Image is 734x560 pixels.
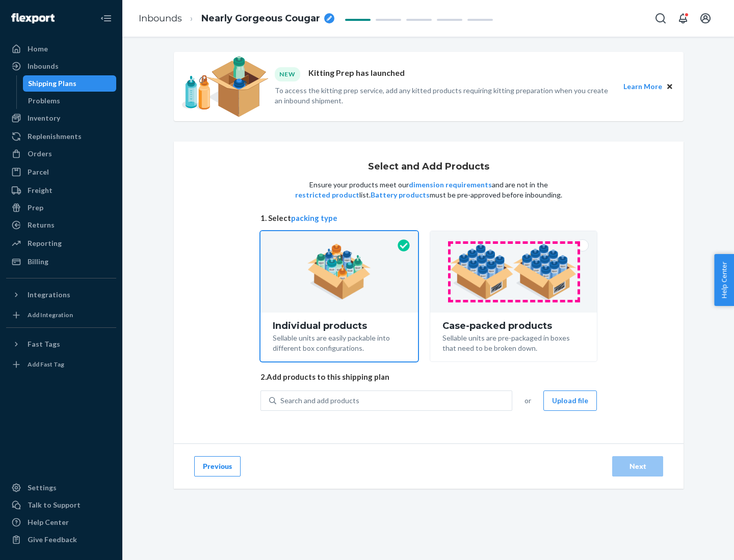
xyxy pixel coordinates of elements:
p: To access the kitting prep service, add any kitted products requiring kitting preparation when yo... [275,86,614,106]
a: Shipping Plans [23,75,117,92]
div: Settings [28,483,57,493]
div: Shipping Plans [28,78,76,89]
div: Inbounds [28,61,59,71]
div: Parcel [28,167,49,177]
span: Nearly Gorgeous Cougar [201,12,320,25]
div: Give Feedback [28,535,77,545]
a: Parcel [6,164,116,180]
button: Give Feedback [6,531,116,548]
span: 1. Select [260,213,597,223]
span: 2. Add products to this shipping plan [260,372,597,382]
a: Inbounds [139,13,182,24]
a: Home [6,41,116,57]
div: Next [621,461,654,471]
button: packing type [291,213,337,223]
a: Add Fast Tag [6,356,116,373]
button: Open Search Box [650,8,671,29]
button: Learn More [623,81,662,92]
ol: breadcrumbs [130,4,343,34]
button: Close [664,81,675,92]
div: Fast Tags [28,339,60,349]
a: Inbounds [6,58,116,74]
a: Replenishments [6,128,116,145]
div: Inventory [28,113,60,123]
a: Reporting [6,235,116,251]
button: Fast Tags [6,336,116,352]
div: Problems [28,96,60,106]
button: Upload file [543,390,597,411]
div: Returns [28,220,55,230]
img: case-pack.59cecea509d18c883b923b81aeac6d0b.png [450,244,577,300]
button: Open account menu [695,8,716,29]
a: Problems [23,93,117,109]
div: Prep [28,203,43,213]
button: dimension requirements [409,180,492,190]
button: Battery products [371,190,430,200]
div: Help Center [28,517,69,527]
div: Individual products [273,321,406,331]
div: Search and add products [280,396,359,406]
div: NEW [275,67,300,81]
span: or [525,396,531,406]
button: Previous [194,456,241,477]
div: Sellable units are pre-packaged in boxes that need to be broken down. [442,331,585,353]
div: Reporting [28,238,62,248]
button: Open notifications [673,8,693,29]
img: individual-pack.facf35554cb0f1810c75b2bd6df2d64e.png [307,244,371,300]
a: Help Center [6,514,116,530]
a: Prep [6,200,116,216]
div: Integrations [28,290,70,300]
div: Replenishments [28,131,82,142]
a: Talk to Support [6,497,116,513]
img: Flexport logo [11,13,55,23]
button: Integrations [6,287,116,303]
div: Orders [28,149,52,159]
a: Orders [6,146,116,162]
h1: Select and Add Products [368,162,489,172]
a: Freight [6,182,116,199]
div: Add Integration [28,311,73,319]
div: Case-packed products [442,321,585,331]
div: Add Fast Tag [28,360,64,369]
a: Billing [6,254,116,270]
div: Sellable units are easily packable into different box configurations. [273,331,406,353]
button: Help Center [714,254,734,306]
p: Kitting Prep has launched [308,67,405,81]
a: Add Integration [6,307,116,323]
a: Returns [6,217,116,233]
button: Close Navigation [96,8,116,29]
div: Home [28,44,48,54]
a: Settings [6,480,116,496]
p: Ensure your products meet our and are not in the list. must be pre-approved before inbounding. [294,180,563,200]
div: Billing [28,257,48,267]
a: Inventory [6,110,116,126]
div: Talk to Support [28,500,81,510]
div: Freight [28,185,53,195]
button: Next [612,456,663,477]
button: restricted product [295,190,359,200]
